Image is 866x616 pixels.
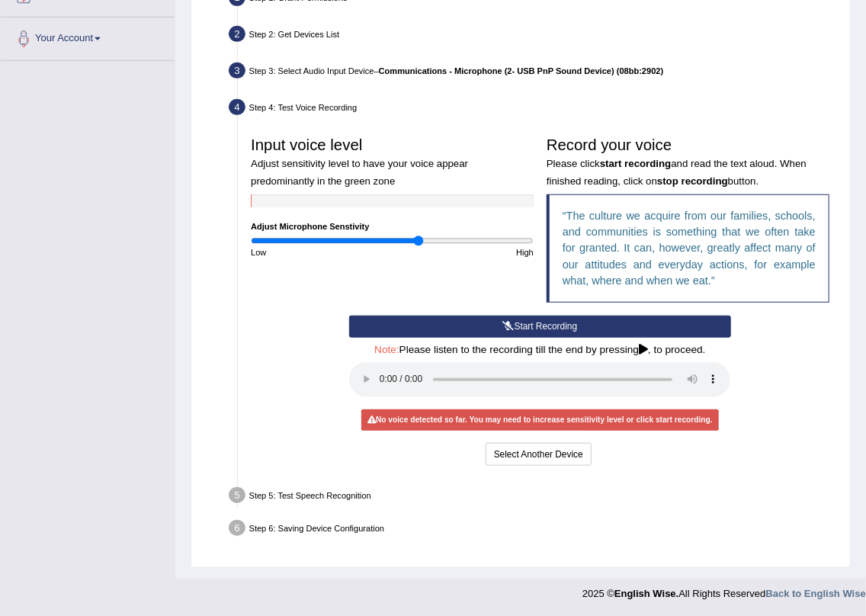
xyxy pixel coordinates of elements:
div: Step 6: Saving Device Configuration [223,516,845,544]
h3: Input voice level [251,136,534,188]
div: Low [245,246,393,258]
div: High [393,246,540,258]
label: Adjust Microphone Senstivity [251,220,369,233]
small: Please click and read the text aloud. When finished reading, click on button. [547,158,807,186]
div: Step 4: Test Voice Recording [223,95,845,124]
span: – [374,66,664,75]
div: 2025 © All Rights Reserved [582,579,866,601]
div: No voice detected so far. You may need to increase sensitivity level or click start recording. [361,409,720,431]
button: Start Recording [349,316,730,338]
h3: Record your voice [547,136,829,188]
b: start recording [600,158,672,169]
strong: English Wise. [614,588,678,599]
a: Your Account [1,18,175,56]
h4: Please listen to the recording till the end by pressing , to proceed. [349,345,730,356]
q: The culture we acquire from our families, schools, and communities is something that we often tak... [563,210,816,287]
a: Back to English Wise [766,588,866,599]
div: Step 3: Select Audio Input Device [223,59,845,87]
b: stop recording [657,175,728,187]
b: Communications - Microphone (2- USB PnP Sound Device) (08bb:2902) [379,66,664,75]
small: Adjust sensitivity level to have your voice appear predominantly in the green zone [251,158,468,186]
button: Select Another Device [486,443,592,465]
div: Step 2: Get Devices List [223,22,845,50]
div: Step 5: Test Speech Recognition [223,483,845,512]
span: Note: [374,344,399,355]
